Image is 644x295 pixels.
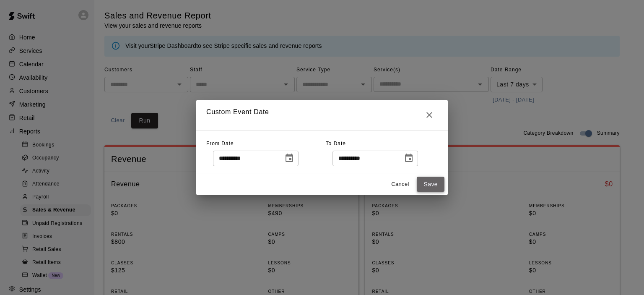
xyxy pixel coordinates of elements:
span: To Date [326,141,346,146]
button: Choose date, selected date is Aug 16, 2025 [400,150,417,167]
button: Close [421,107,438,123]
button: Save [417,177,444,192]
span: From Date [206,141,234,146]
h2: Custom Event Date [196,100,448,130]
button: Choose date, selected date is Aug 1, 2025 [281,150,298,167]
button: Cancel [387,178,413,191]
